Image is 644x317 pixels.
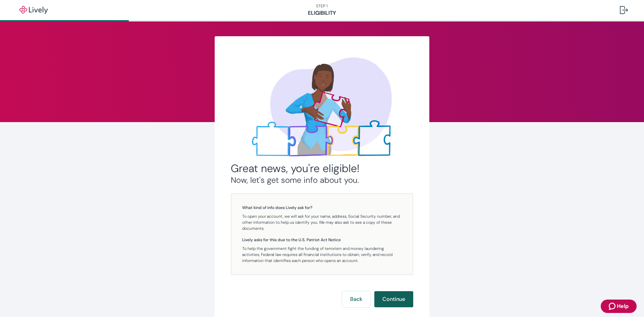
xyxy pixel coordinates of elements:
span: Help [617,302,629,310]
button: Continue [374,291,413,307]
p: To help the government fight the funding of terrorism and money laundering activities, Federal la... [242,246,402,264]
button: Back [342,291,370,307]
img: Lively [15,6,52,14]
button: Zendesk support iconHelp [601,300,637,313]
svg: Zendesk support icon [609,302,617,310]
h5: Lively asks for this due to the U.S. Patriot Act Notice [242,237,402,243]
p: To open your account, we will ask for your name, address, Social Security number, and other infor... [242,213,402,231]
h3: Now, let's get some info about you. [231,175,413,185]
h5: What kind of info does Lively ask for? [242,205,402,211]
button: Log out [614,2,633,18]
h2: Great news, you're eligible! [231,162,413,175]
